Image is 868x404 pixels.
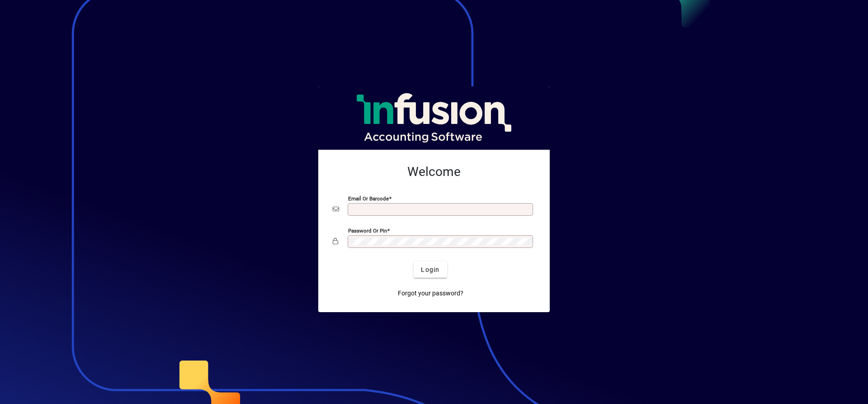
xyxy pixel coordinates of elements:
[348,228,387,234] mat-label: Password or Pin
[348,195,389,202] mat-label: Email or Barcode
[414,261,447,278] button: Login
[421,265,439,275] span: Login
[394,285,467,301] a: Forgot your password?
[398,289,463,298] span: Forgot your password?
[333,164,535,180] h2: Welcome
